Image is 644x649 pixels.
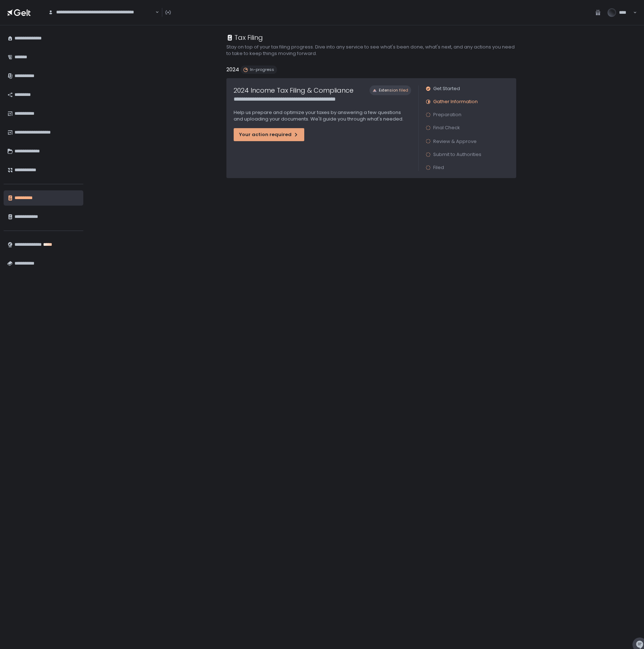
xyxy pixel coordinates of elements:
[48,16,155,23] input: Search for option
[234,128,304,141] button: Your action required
[226,44,516,57] h2: Stay on top of your tax filing progress. Dive into any service to see what's been done, what's ne...
[433,85,460,92] span: Get Started
[379,88,408,93] span: Extension filed
[43,5,159,20] div: Search for option
[433,111,461,118] span: Preparation
[433,164,444,171] span: Filed
[433,138,477,145] span: Review & Approve
[239,131,299,138] div: Your action required
[234,109,411,122] p: Help us prepare and optimize your taxes by answering a few questions and uploading your documents...
[433,98,478,105] span: Gather Information
[433,125,460,131] span: Final Check
[234,85,354,95] h1: 2024 Income Tax Filing & Compliance
[226,33,263,42] div: Tax Filing
[226,66,239,74] h2: 2024
[433,151,481,158] span: Submit to Authorities
[250,67,274,72] span: In-progress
